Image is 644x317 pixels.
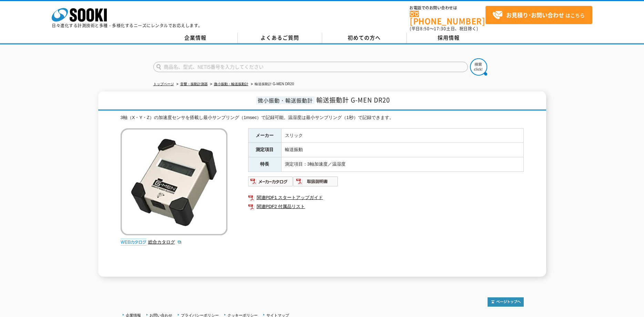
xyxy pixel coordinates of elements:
[52,23,203,28] p: 日々進化する計測技術と多種・多様化するニーズにレンタルでお応えします。
[248,202,524,211] a: 関連PDF2 付属品リスト
[322,33,407,43] a: 初めての方へ
[407,33,491,43] a: 採用情報
[410,26,478,32] span: (平日 ～ 土日、祝日除く)
[248,143,281,157] th: 測定項目
[434,26,446,32] span: 17:30
[214,82,248,86] a: 微小振動・輸送振動計
[316,95,390,105] span: 輸送振動計 G-MEN DR20
[248,128,281,143] th: メーカー
[248,176,293,187] img: メーカーカタログ
[238,33,322,43] a: よくあるご質問
[420,26,430,32] span: 8:50
[281,143,523,157] td: 輸送振動
[256,96,315,104] span: 微小振動・輸送振動計
[248,180,293,186] a: メーカーカタログ
[153,62,468,72] input: 商品名、型式、NETIS番号を入力してください
[485,6,592,24] a: お見積り･お問い合わせはこちら
[148,239,182,245] a: 総合カタログ
[348,34,381,41] span: 初めての方へ
[248,157,281,172] th: 特長
[281,128,523,143] td: スリック
[293,180,338,186] a: 取扱説明書
[410,6,485,10] span: お電話でのお問い合わせは
[153,82,174,86] a: トップページ
[281,157,523,172] td: 測定項目：3軸加速度／温湿度
[470,58,487,76] img: btn_search.png
[506,11,564,19] strong: お見積り･お問い合わせ
[121,114,524,121] div: 3軸（X・Y・Z）の加速度センサを搭載し最小サンプリング（1msec）で記録可能。温湿度は最小サンプリング（1秒）で記録できます。
[249,81,294,88] li: 輸送振動計 G-MEN DR20
[492,10,585,20] span: はこちら
[121,239,146,246] img: webカタログ
[121,128,227,235] img: 輸送振動計 G-MEN DR20
[293,176,338,187] img: 取扱説明書
[410,11,485,25] a: [PHONE_NUMBER]
[488,297,524,307] img: トップページへ
[180,82,208,86] a: 音響・振動計測器
[248,193,524,202] a: 関連PDF1 スタートアップガイド
[153,33,238,43] a: 企業情報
